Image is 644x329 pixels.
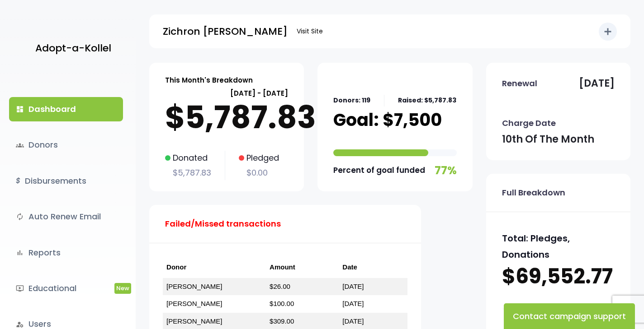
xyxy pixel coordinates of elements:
i: add [602,26,613,37]
p: Goal: $7,500 [333,111,442,129]
p: Donated [165,151,211,165]
p: Pledged [239,151,279,165]
a: [PERSON_NAME] [166,317,222,325]
p: 10th of the month [502,130,594,148]
i: ondemand_video [16,284,24,292]
a: $26.00 [270,283,290,290]
a: Visit Site [292,23,327,40]
th: Donor [163,257,266,278]
a: dashboardDashboard [9,97,123,121]
p: 77% [435,161,457,180]
p: Raised: $5,787.83 [398,95,456,106]
i: $ [16,175,20,188]
p: $0.00 [239,166,279,180]
a: Adopt-a-Kollel [31,26,111,70]
p: Charge Date [502,116,556,130]
p: Zichron [PERSON_NAME] [163,23,288,41]
button: add [599,23,617,41]
span: New [114,283,131,293]
i: autorenew [16,213,24,221]
i: bar_chart [16,249,24,257]
i: dashboard [16,105,24,113]
p: [DATE] [579,74,615,93]
th: Amount [266,257,339,278]
a: [DATE] [342,300,364,307]
a: $309.00 [270,317,294,325]
i: manage_accounts [16,320,24,329]
a: [DATE] [342,317,364,325]
p: Renewal [502,76,537,91]
p: Donors: 119 [333,95,370,106]
button: Contact campaign support [504,303,635,329]
a: autorenewAuto Renew Email [9,204,123,229]
p: Full Breakdown [502,185,565,200]
p: Failed/Missed transactions [165,217,281,231]
a: groupsDonors [9,133,123,157]
p: Total: Pledges, Donations [502,230,615,263]
a: [PERSON_NAME] [166,283,222,290]
a: [DATE] [342,283,364,290]
a: [PERSON_NAME] [166,300,222,307]
p: [DATE] - [DATE] [165,87,288,99]
p: $5,787.83 [165,166,211,180]
a: bar_chartReports [9,241,123,265]
a: $100.00 [270,300,294,307]
a: ondemand_videoEducationalNew [9,276,123,301]
span: groups [16,141,24,149]
p: $69,552.77 [502,263,615,291]
p: $5,787.83 [165,99,288,135]
a: $Disbursements [9,169,123,193]
p: Percent of goal funded [333,163,425,177]
p: Adopt-a-Kollel [35,39,111,57]
p: This Month's Breakdown [165,74,253,86]
th: Date [339,257,407,278]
